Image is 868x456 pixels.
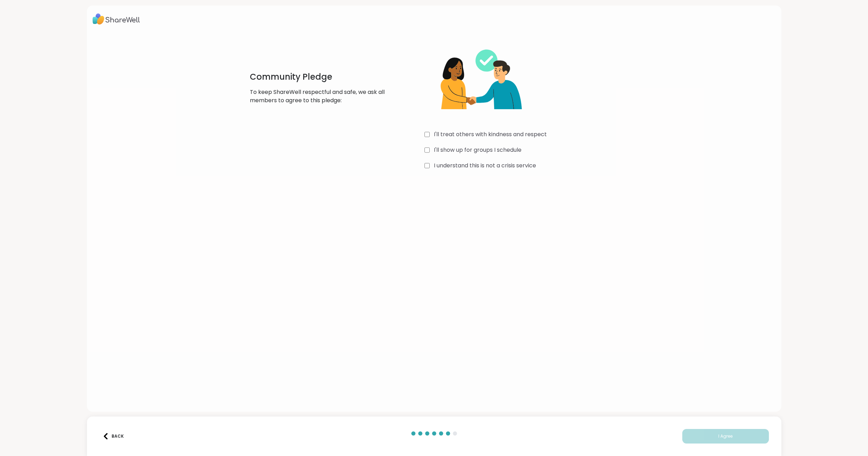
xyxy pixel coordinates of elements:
img: ShareWell Logo [93,11,140,27]
label: I'll show up for groups I schedule [434,146,521,154]
label: I understand this is not a crisis service [434,161,536,170]
button: Back [99,429,127,444]
h1: Community Pledge [250,71,388,82]
span: I Agree [718,433,733,439]
p: To keep ShareWell respectful and safe, we ask all members to agree to this pledge: [250,88,388,105]
button: I Agree [682,429,769,444]
div: Back [103,433,124,439]
label: I'll treat others with kindness and respect [434,130,547,139]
